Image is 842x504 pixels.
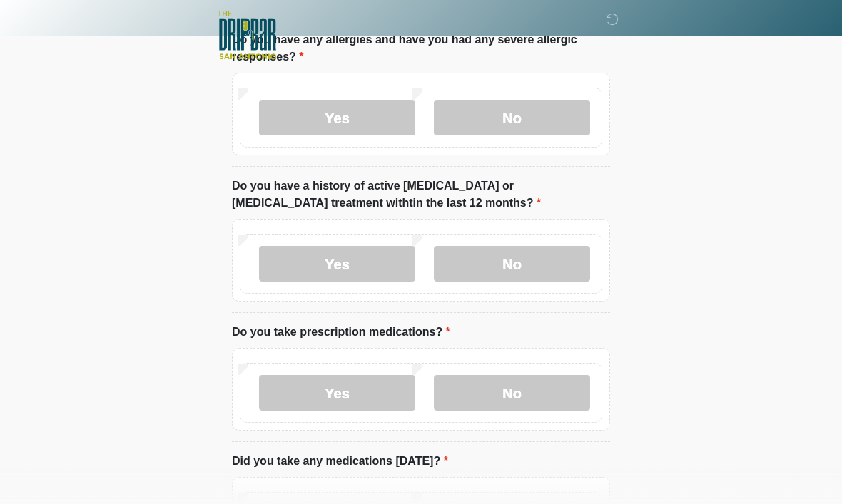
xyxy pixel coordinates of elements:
label: No [434,246,590,282]
label: Yes [259,375,415,411]
label: Do you have a history of active [MEDICAL_DATA] or [MEDICAL_DATA] treatment withtin the last 12 mo... [232,178,610,212]
label: Do you take prescription medications? [232,324,450,341]
label: No [434,100,590,135]
label: Yes [259,100,415,135]
label: Did you take any medications [DATE]? [232,453,448,470]
label: No [434,375,590,411]
label: Yes [259,246,415,282]
img: The DRIPBaR - San Antonio Fossil Creek Logo [218,11,276,61]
